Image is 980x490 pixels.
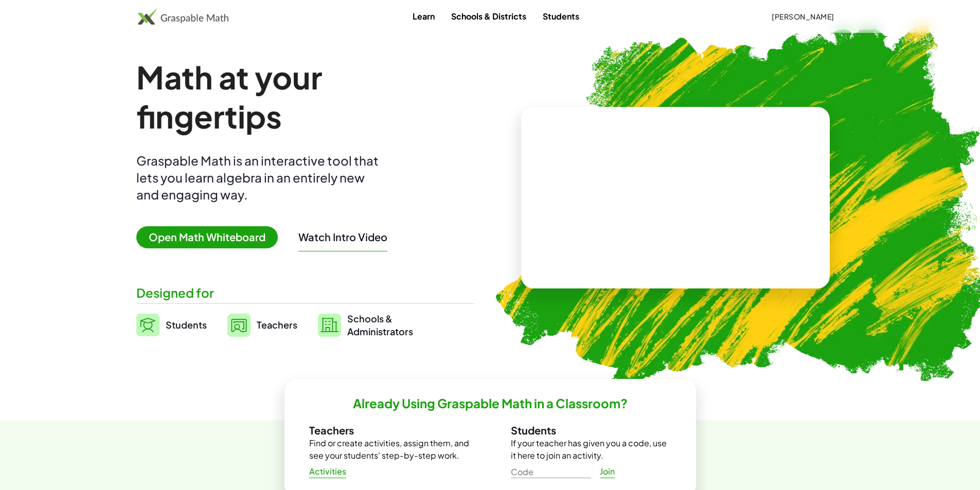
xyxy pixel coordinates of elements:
[136,314,159,336] img: svg%3e
[309,437,470,462] p: Find or create activities, assign them, and see your students' step-by-step work.
[772,12,834,21] span: [PERSON_NAME]
[353,395,628,411] h2: Already Using Graspable Math in a Classroom?
[166,319,207,331] span: Students
[301,462,355,481] a: Activities
[318,312,413,338] a: Schools &Administrators
[443,7,534,26] a: Schools & Districts
[136,232,286,243] a: Open Math Whiteboard
[511,424,671,437] h3: Students
[136,58,464,136] h1: Math at your fingertips
[309,424,470,437] h3: Teachers
[136,152,383,203] div: Graspable Math is an interactive tool that lets you learn algebra in an entirely new and engaging...
[404,7,443,26] a: Learn
[347,312,413,338] span: Schools & Administrators
[298,230,387,244] button: Watch Intro Video
[136,284,474,301] div: Designed for
[309,466,347,477] span: Activities
[136,226,278,248] span: Open Math Whiteboard
[318,314,341,337] img: svg%3e
[763,7,843,26] button: [PERSON_NAME]
[534,7,587,26] a: Students
[511,437,671,462] p: If your teacher has given you a code, use it here to join an activity.
[591,462,624,481] a: Join
[600,466,615,477] span: Join
[257,319,297,331] span: Teachers
[227,314,251,337] img: svg%3e
[598,159,753,237] video: What is this? This is dynamic math notation. Dynamic math notation plays a central role in how Gr...
[227,312,297,338] a: Teachers
[136,312,207,338] a: Students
